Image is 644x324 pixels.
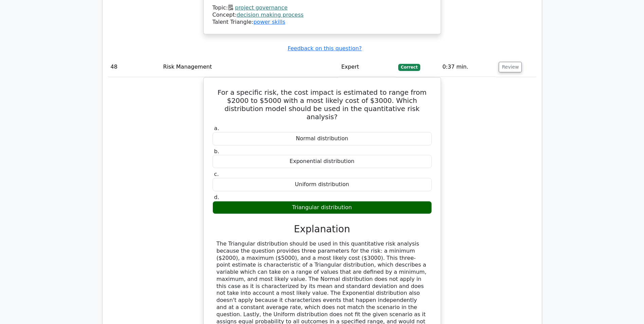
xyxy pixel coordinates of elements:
[214,148,219,155] span: b.
[440,57,496,77] td: 0:37 min.
[161,57,339,77] td: Risk Management
[213,12,432,19] div: Concept:
[499,62,522,72] button: Review
[214,171,219,177] span: c.
[213,132,432,145] div: Normal distribution
[213,178,432,191] div: Uniform distribution
[213,155,432,168] div: Exponential distribution
[108,57,161,77] td: 48
[214,125,219,131] span: a.
[212,88,433,121] h5: For a specific risk, the cost impact is estimated to range from $2000 to $5000 with a most likely...
[213,201,432,214] div: Triangular distribution
[214,194,219,200] span: d.
[217,223,428,235] h3: Explanation
[237,12,303,18] a: decision making process
[253,19,285,25] a: power skills
[213,4,432,25] div: Talent Triangle:
[398,64,420,71] span: Correct
[288,45,362,52] a: Feedback on this question?
[235,4,288,11] a: project governance
[338,57,395,77] td: Expert
[213,4,432,12] div: Topic:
